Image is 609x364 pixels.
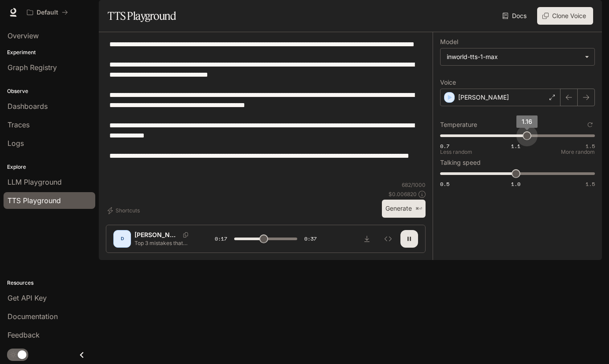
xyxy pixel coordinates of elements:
[501,7,530,25] a: Docs
[440,39,458,45] p: Model
[23,4,72,21] button: All workspaces
[441,48,594,65] div: inworld-tts-1-max
[135,230,179,239] p: [PERSON_NAME]
[358,230,376,248] button: Download audio
[440,160,481,166] p: Talking speed
[115,232,129,246] div: D
[415,206,422,212] p: ⌘⏎
[447,52,580,61] div: inworld-tts-1-max
[106,204,143,218] button: Shortcuts
[440,122,477,128] p: Temperature
[440,142,449,150] span: 0.7
[179,232,192,238] button: Copy Voice ID
[382,200,426,218] button: Generate⌘⏎
[304,234,317,243] span: 0:37
[440,180,449,188] span: 0.5
[537,7,593,25] button: Clone Voice
[379,230,397,248] button: Inspect
[585,120,595,130] button: Reset to default
[522,118,532,125] span: 1.16
[440,79,456,85] p: Voice
[561,149,595,155] p: More random
[511,180,520,188] span: 1.0
[586,142,595,150] span: 1.5
[440,149,472,155] p: Less random
[135,239,194,247] p: Top 3 mistakes that low-key ruin your weight loss—you should be aware before your scale files for...
[458,93,509,102] p: [PERSON_NAME]
[511,142,520,150] span: 1.1
[108,7,176,25] h1: TTS Playground
[215,234,227,243] span: 0:17
[586,180,595,188] span: 1.5
[37,9,58,16] p: Default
